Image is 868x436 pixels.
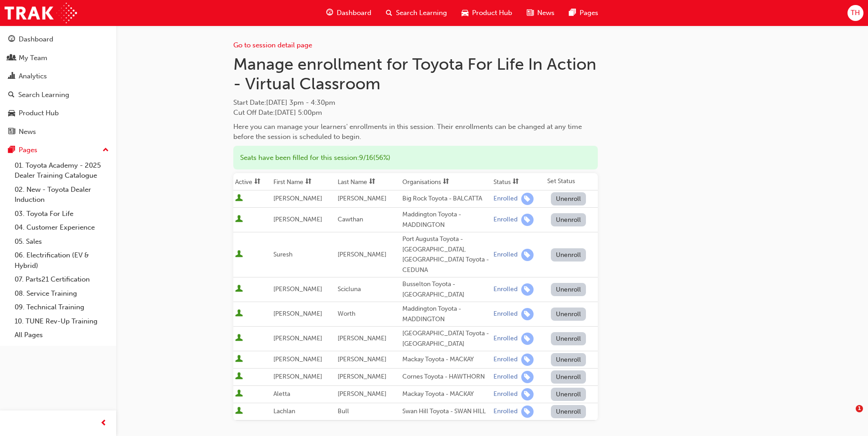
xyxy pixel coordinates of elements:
[551,192,586,205] button: Unenroll
[305,178,312,186] span: sorting-icon
[386,7,392,19] span: search-icon
[4,29,113,142] button: DashboardMy TeamAnalyticsSearch LearningProduct HubNews
[273,195,322,202] span: [PERSON_NAME]
[4,31,113,48] a: Dashboard
[11,235,113,249] a: 05. Sales
[396,8,447,18] span: Search Learning
[402,406,490,417] div: Swan Hill Toyota - SWAN HILL
[492,173,545,190] th: Toggle SortBy
[521,371,534,383] span: learningRecordVerb_ENROLL-icon
[338,334,386,342] span: [PERSON_NAME]
[338,407,349,415] span: Bull
[402,210,490,230] div: Maddington Toyota - MADDINGTON
[462,7,468,19] span: car-icon
[402,372,490,382] div: Cornes Toyota - HAWTHORN
[18,90,69,100] div: Search Learning
[8,54,15,62] span: people-icon
[235,372,243,381] span: User is active
[254,178,261,186] span: sorting-icon
[8,146,15,154] span: pages-icon
[11,248,113,272] a: 06. Electrification (EV & Hybrid)
[513,178,519,186] span: sorting-icon
[19,108,59,118] div: Product Hub
[454,4,519,22] a: car-iconProduct Hub
[266,98,335,107] span: [DATE] 3pm - 4:30pm
[273,373,322,380] span: [PERSON_NAME]
[19,53,47,63] div: My Team
[273,251,293,258] span: Suresh
[551,370,586,384] button: Unenroll
[233,41,312,49] a: Go to session detail page
[273,334,322,342] span: [PERSON_NAME]
[273,310,322,318] span: [PERSON_NAME]
[4,105,113,122] a: Product Hub
[562,4,606,22] a: pages-iconPages
[551,308,586,321] button: Unenroll
[338,285,361,293] span: Scicluna
[8,72,15,81] span: chart-icon
[235,407,243,416] span: User is active
[100,418,107,429] span: prev-icon
[11,314,113,328] a: 10. TUNE Rev-Up Training
[273,285,322,293] span: [PERSON_NAME]
[402,279,490,300] div: Busselton Toyota - [GEOGRAPHIC_DATA]
[493,285,518,294] div: Enrolled
[402,328,490,349] div: [GEOGRAPHIC_DATA] Toyota - [GEOGRAPHIC_DATA]
[527,7,534,19] span: news-icon
[551,388,586,401] button: Unenroll
[233,108,322,117] span: Cut Off Date : [DATE] 5:00pm
[233,54,598,94] h1: Manage enrollment for Toyota For Life In Action - Virtual Classroom
[537,8,555,18] span: News
[493,355,518,364] div: Enrolled
[851,8,860,18] span: TH
[402,304,490,324] div: Maddington Toyota - MADDINGTON
[4,123,113,140] a: News
[11,159,113,183] a: 01. Toyota Academy - 2025 Dealer Training Catalogue
[19,34,53,45] div: Dashboard
[521,308,534,320] span: learningRecordVerb_ENROLL-icon
[336,173,401,190] th: Toggle SortBy
[273,407,295,415] span: Lachlan
[521,249,534,261] span: learningRecordVerb_ENROLL-icon
[493,310,518,318] div: Enrolled
[4,68,113,85] a: Analytics
[847,5,863,21] button: TH
[369,178,375,186] span: sorting-icon
[493,195,518,203] div: Enrolled
[401,173,492,190] th: Toggle SortBy
[569,7,576,19] span: pages-icon
[856,405,863,412] span: 1
[521,193,534,205] span: learningRecordVerb_ENROLL-icon
[273,215,322,223] span: [PERSON_NAME]
[551,405,586,418] button: Unenroll
[19,145,37,155] div: Pages
[551,213,586,226] button: Unenroll
[493,251,518,259] div: Enrolled
[8,109,15,118] span: car-icon
[19,71,47,82] div: Analytics
[545,173,598,190] th: Set Status
[272,173,336,190] th: Toggle SortBy
[521,333,534,345] span: learningRecordVerb_ENROLL-icon
[519,4,562,22] a: news-iconNews
[551,283,586,296] button: Unenroll
[103,144,109,156] span: up-icon
[235,390,243,399] span: User is active
[338,215,363,223] span: Cawthan
[235,215,243,224] span: User is active
[521,283,534,296] span: learningRecordVerb_ENROLL-icon
[319,4,379,22] a: guage-iconDashboard
[11,272,113,287] a: 07. Parts21 Certification
[8,128,15,136] span: news-icon
[8,91,15,99] span: search-icon
[837,405,859,427] iframe: Intercom live chat
[402,354,490,365] div: Mackay Toyota - MACKAY
[338,355,386,363] span: [PERSON_NAME]
[235,250,243,259] span: User is active
[233,97,598,108] span: Start Date :
[5,3,77,23] img: Trak
[580,8,598,18] span: Pages
[402,194,490,204] div: Big Rock Toyota - BALCATTA
[11,287,113,301] a: 08. Service Training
